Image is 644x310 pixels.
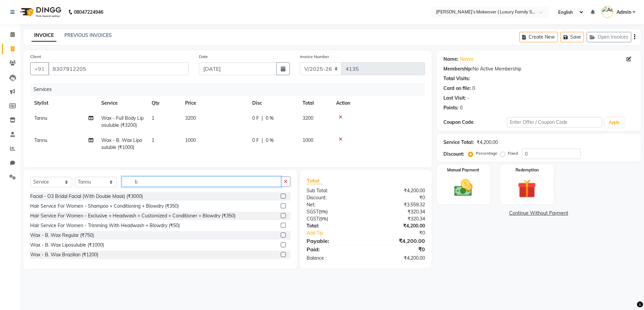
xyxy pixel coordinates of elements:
span: CGST [307,216,319,222]
span: 3200 [303,115,313,121]
div: Sub Total: [302,187,366,194]
div: ₹320.34 [366,208,430,215]
div: ₹320.34 [366,215,430,222]
input: Search or Scan [122,176,281,187]
div: Discount: [302,194,366,201]
label: Percentage [476,150,497,156]
button: Apply [605,117,624,127]
span: 0 F [252,137,259,144]
div: ₹4,200.00 [366,237,430,245]
span: Tannu [34,115,47,121]
a: Add Tip [302,229,376,237]
div: ₹4,200.00 [366,187,430,194]
label: Fixed [508,150,518,156]
label: Manual Payment [447,167,479,173]
div: Total Visits: [443,75,470,82]
div: Hair Service For Women - Trimming With Headwash + Blowdry (₹50) [30,222,180,229]
div: ₹0 [376,229,430,237]
div: Service Total: [443,139,474,146]
div: ( ) [302,215,366,222]
label: Invoice Number [300,54,329,60]
div: 0 [460,104,463,111]
div: Discount: [443,151,464,158]
input: Enter Offer / Coupon Code [507,117,602,127]
div: Wax - B. Wax Regular (₹750) [30,232,94,239]
th: Stylist [30,96,97,111]
div: Services [31,83,430,96]
div: Last Visit: [443,95,466,102]
button: +91 [30,62,49,75]
img: Admin [601,6,613,18]
input: Search by Name/Mobile/Email/Code [48,62,189,75]
label: Client [30,54,41,60]
div: ₹4,200.00 [477,139,498,146]
span: 1 [152,137,154,143]
div: No Active Membership [443,65,634,72]
span: Wax - Full Body Liposuluble (₹3200) [101,115,144,128]
div: Balance : [302,255,366,262]
b: 08047224946 [74,3,103,21]
span: 1000 [185,137,196,143]
th: Qty [148,96,181,111]
img: _cash.svg [448,177,479,199]
a: Navya [460,56,473,63]
div: Payable: [302,237,366,245]
div: - [467,95,469,102]
span: SGST [307,209,319,215]
button: Create New [519,32,558,42]
span: 0 % [266,137,274,144]
div: Name: [443,56,459,63]
div: Wax - B. Wax Brazilian (₹1200) [30,251,98,258]
div: ₹0 [366,245,430,253]
button: Open Invoices [587,32,631,42]
th: Disc [248,96,299,111]
a: Continue Without Payment [438,210,639,217]
span: Tannu [34,137,47,143]
span: Total [307,177,322,184]
div: Net: [302,201,366,208]
img: _gift.svg [512,177,542,200]
label: Date [199,54,208,60]
span: 0 F [252,115,259,122]
div: Wax - B. Wax Liposuluble (₹1000) [30,242,104,249]
div: Hair Service For Women - Exclusive + Headwash + Customized + Conditioner + Blowdry (₹350) [30,212,235,219]
div: Coupon Code [443,119,507,126]
th: Service [97,96,148,111]
span: 9% [320,216,327,221]
div: ₹4,200.00 [366,222,430,229]
div: Card on file: [443,85,471,92]
button: Save [560,32,584,42]
div: Total: [302,222,366,229]
span: Wax - B. Wax Liposuluble (₹1000) [101,137,142,150]
span: | [262,115,263,122]
div: ₹3,559.32 [366,201,430,208]
div: Facial - O3 Bridal Facial (With Double Mask) (₹3000) [30,193,143,200]
span: 1 [152,115,154,121]
span: | [262,137,263,144]
a: PREVIOUS INVOICES [64,32,112,38]
span: Admin [616,9,631,16]
div: Membership: [443,65,473,72]
label: Redemption [516,167,539,173]
th: Total [299,96,332,111]
span: 0 % [266,115,274,122]
div: ₹0 [366,194,430,201]
span: 9% [320,209,326,214]
img: logo [17,3,63,21]
div: Paid: [302,245,366,253]
div: ₹4,200.00 [366,255,430,262]
th: Price [181,96,248,111]
span: 3200 [185,115,196,121]
span: 1000 [303,137,313,143]
a: INVOICE [32,30,56,42]
div: 0 [472,85,475,92]
div: ( ) [302,208,366,215]
div: Hair Service For Women - Shampoo + Conditioning + Blowdry (₹350) [30,203,179,210]
div: Points: [443,104,459,111]
th: Action [332,96,425,111]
